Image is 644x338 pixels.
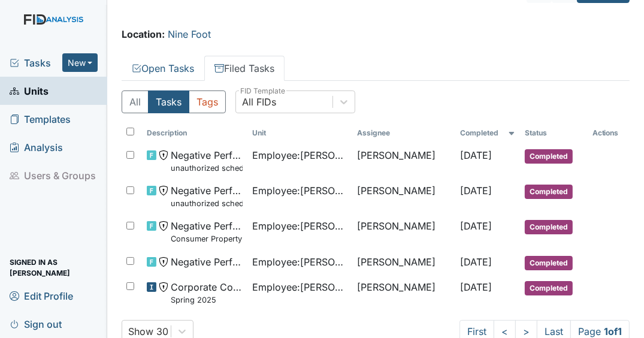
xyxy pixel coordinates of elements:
a: Nine Foot [168,28,211,40]
strong: 1 of 1 [604,325,622,337]
div: Type filter [122,90,226,113]
span: [DATE] [461,185,492,197]
small: Consumer Property [171,233,243,245]
span: [DATE] [461,281,492,293]
span: Templates [10,110,71,128]
span: Employee : [PERSON_NAME] [252,148,348,162]
span: Negative Performance Review Consumer Property [171,219,243,245]
th: Toggle SortBy [142,123,247,143]
td: [PERSON_NAME] [352,250,455,275]
span: Completed [525,220,573,234]
td: [PERSON_NAME] [352,179,455,214]
span: Corporate Compliance Spring 2025 [171,280,243,306]
th: Assignee [352,123,455,143]
span: [DATE] [461,256,492,268]
span: [DATE] [461,149,492,161]
span: Negative Performance Review unauthorized schedule change [171,148,243,174]
span: Units [10,82,49,100]
span: Analysis [10,138,63,156]
span: Employee : [PERSON_NAME] [252,219,348,233]
button: New [62,53,98,72]
a: Tasks [10,56,62,70]
span: Employee : [PERSON_NAME] [252,280,348,294]
th: Toggle SortBy [456,123,521,143]
input: Toggle All Rows Selected [126,128,134,135]
th: Toggle SortBy [520,123,587,143]
strong: Location: [122,28,165,40]
button: Tasks [148,90,189,113]
td: [PERSON_NAME] [352,214,455,249]
button: Tags [189,90,226,113]
span: Completed [525,149,573,164]
span: Sign out [10,315,62,333]
span: Edit Profile [10,286,73,305]
span: [DATE] [461,220,492,232]
small: unauthorized schedule change [171,198,243,209]
span: Negative Performance Review [171,255,243,269]
div: All FIDs [242,95,276,109]
a: Filed Tasks [204,56,285,81]
td: [PERSON_NAME] [352,143,455,179]
span: Employee : [PERSON_NAME] [252,255,348,269]
small: unauthorized schedule change [171,162,243,174]
a: Open Tasks [122,56,204,81]
span: Negative Performance Review unauthorized schedule change [171,183,243,209]
td: [PERSON_NAME] [352,275,455,310]
span: Signed in as [PERSON_NAME] [10,258,98,277]
span: Completed [525,185,573,199]
th: Actions [588,123,630,143]
span: Completed [525,256,573,270]
span: Employee : [PERSON_NAME] [252,183,348,198]
small: Spring 2025 [171,294,243,306]
span: Completed [525,281,573,295]
button: All [122,90,149,113]
th: Toggle SortBy [247,123,353,143]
